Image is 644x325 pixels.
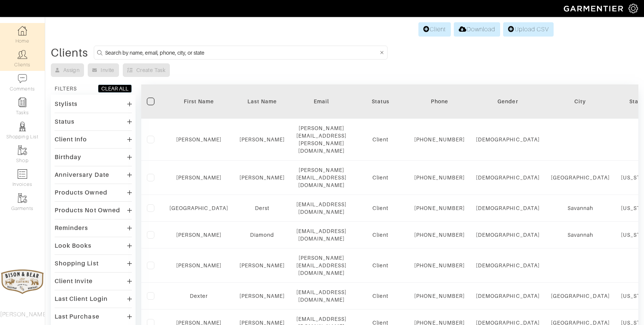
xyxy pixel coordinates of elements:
[55,313,99,320] div: Last Purchase
[358,98,403,105] div: Status
[414,136,465,143] div: [PHONE_NUMBER]
[55,100,78,108] div: Stylists
[358,136,403,143] div: Client
[476,174,540,181] div: [DEMOGRAPHIC_DATA]
[296,201,347,216] div: [EMAIL_ADDRESS][DOMAIN_NAME]
[240,262,285,268] a: [PERSON_NAME]
[176,232,222,238] a: [PERSON_NAME]
[255,205,269,211] a: Derst
[358,231,403,239] div: Client
[55,171,109,179] div: Anniversary Date
[414,174,465,181] div: [PHONE_NUMBER]
[176,262,222,268] a: [PERSON_NAME]
[476,231,540,239] div: [DEMOGRAPHIC_DATA]
[176,175,222,181] a: [PERSON_NAME]
[476,136,540,143] div: [DEMOGRAPHIC_DATA]
[551,174,610,181] div: [GEOGRAPHIC_DATA]
[169,98,228,105] div: First Name
[352,84,409,119] th: Toggle SortBy
[240,175,285,181] a: [PERSON_NAME]
[560,2,629,15] img: garmentier-logo-header-white-b43fb05a5012e4ada735d5af1a66efaba907eab6374d6393d1fbf88cb4ef424d.png
[414,262,465,269] div: [PHONE_NUMBER]
[18,74,27,83] img: comment-icon-a0a6a9ef722e966f86d9cbdc48e553b5cf19dbc54f86b18d962a5391bc8f6eb6.png
[55,277,93,285] div: Client Invite
[18,50,27,59] img: clients-icon-6bae9207a08558b7cb47a8932f037763ab4055f8c8b6bfacd5dc20c3e0201464.png
[55,85,77,92] div: FILTERS
[176,136,222,143] a: [PERSON_NAME]
[234,84,291,119] th: Toggle SortBy
[551,98,610,105] div: City
[190,293,208,299] a: Dexter
[51,49,88,57] div: Clients
[18,122,27,131] img: stylists-icon-eb353228a002819b7ec25b43dbf5f0378dd9e0616d9560372ff212230b889e62.png
[454,22,500,37] a: Download
[18,98,27,107] img: reminder-icon-8004d30b9f0a5d33ae49ab947aed9ed385cf756f9e5892f1edd6e32f2345188e.png
[169,205,228,211] a: [GEOGRAPHIC_DATA]
[418,22,451,37] a: Client
[55,189,107,196] div: Products Owned
[250,232,274,238] a: Diamond
[476,98,540,105] div: Gender
[240,136,285,143] a: [PERSON_NAME]
[55,136,87,143] div: Client Info
[240,98,285,105] div: Last Name
[503,22,554,37] a: Upload CSV
[55,153,81,161] div: Birthday
[296,98,347,105] div: Email
[101,85,128,92] div: CLEAR ALL
[18,169,27,179] img: orders-icon-0abe47150d42831381b5fb84f609e132dff9fe21cb692f30cb5eec754e2cba89.png
[414,292,465,300] div: [PHONE_NUMBER]
[414,204,465,212] div: [PHONE_NUMBER]
[296,166,347,189] div: [PERSON_NAME][EMAIL_ADDRESS][DOMAIN_NAME]
[55,295,108,303] div: Last Client Login
[55,224,88,232] div: Reminders
[55,118,75,126] div: Status
[358,262,403,269] div: Client
[105,48,378,57] input: Search by name, email, phone, city, or state
[414,231,465,239] div: [PHONE_NUMBER]
[55,242,92,250] div: Look Books
[629,4,638,13] img: gear-icon-white-bd11855cb880d31180b6d7d6211b90ccbf57a29d726f0c71d8c61bd08dd39cc2.png
[98,84,132,93] button: CLEAR ALL
[18,193,27,203] img: garments-icon-b7da505a4dc4fd61783c78ac3ca0ef83fa9d6f193b1c9dc38574b1d14d53ca28.png
[55,207,120,214] div: Products Not Owned
[470,84,545,119] th: Toggle SortBy
[296,254,347,277] div: [PERSON_NAME][EMAIL_ADDRESS][DOMAIN_NAME]
[296,124,347,155] div: [PERSON_NAME][EMAIL_ADDRESS][PERSON_NAME][DOMAIN_NAME]
[55,260,99,267] div: Shopping List
[358,174,403,181] div: Client
[476,262,540,269] div: [DEMOGRAPHIC_DATA]
[476,292,540,300] div: [DEMOGRAPHIC_DATA]
[240,293,285,299] a: [PERSON_NAME]
[358,204,403,212] div: Client
[476,204,540,212] div: [DEMOGRAPHIC_DATA]
[414,98,465,105] div: Phone
[358,292,403,300] div: Client
[551,204,610,212] div: Savannah
[296,227,347,242] div: [EMAIL_ADDRESS][DOMAIN_NAME]
[18,146,27,155] img: garments-icon-b7da505a4dc4fd61783c78ac3ca0ef83fa9d6f193b1c9dc38574b1d14d53ca28.png
[296,288,347,304] div: [EMAIL_ADDRESS][DOMAIN_NAME]
[164,84,234,119] th: Toggle SortBy
[551,292,610,300] div: [GEOGRAPHIC_DATA]
[551,231,610,239] div: Savannah
[18,26,27,35] img: dashboard-icon-dbcd8f5a0b271acd01030246c82b418ddd0df26cd7fceb0bd07c9910d44c42f6.png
